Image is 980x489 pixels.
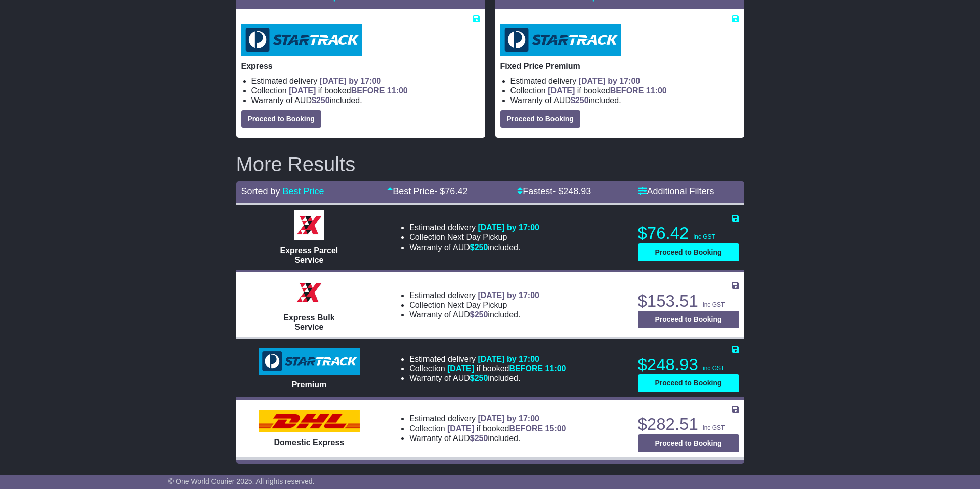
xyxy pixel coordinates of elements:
span: 11:00 [646,86,667,95]
span: [DATE] by 17:00 [478,414,539,423]
span: [DATE] [289,86,316,95]
span: 15:00 [545,424,566,433]
p: $282.51 [638,414,739,434]
li: Collection [409,232,539,242]
span: $ [312,96,330,105]
span: BEFORE [509,424,543,433]
span: 250 [475,243,488,252]
span: [DATE] by 17:00 [478,223,539,232]
span: $ [470,434,488,443]
p: $76.42 [638,223,739,243]
span: 11:00 [545,364,566,373]
li: Collection [409,364,566,373]
span: if booked [548,86,666,95]
span: inc GST [703,365,725,372]
span: [DATE] [548,86,575,95]
span: 248.93 [563,186,591,197]
span: BEFORE [610,86,644,95]
span: Next Day Pickup [447,233,507,241]
span: 250 [475,374,488,382]
img: StarTrack: Fixed Price Premium [500,24,621,56]
li: Estimated delivery [409,354,566,364]
p: $153.51 [638,291,739,311]
span: [DATE] by 17:00 [478,355,539,363]
span: Domestic Express [274,438,345,447]
a: Best Price- $76.42 [387,186,467,197]
li: Warranty of AUD included. [409,310,539,319]
p: $248.93 [638,355,739,375]
span: 76.42 [445,186,467,197]
span: 250 [575,96,589,105]
span: Express Parcel Service [280,246,338,264]
span: 250 [475,434,488,443]
li: Collection [251,86,480,95]
button: Proceed to Booking [241,110,321,128]
span: if booked [289,86,407,95]
li: Warranty of AUD included. [409,433,566,443]
img: Border Express: Express Bulk Service [294,277,324,308]
span: [DATE] by 17:00 [478,291,539,300]
button: Proceed to Booking [638,374,739,392]
button: Proceed to Booking [638,434,739,452]
span: - $ [552,186,591,197]
button: Proceed to Booking [638,243,739,261]
span: Express Bulk Service [283,313,334,331]
a: Fastest- $248.93 [517,186,591,197]
li: Collection [409,424,566,433]
button: Proceed to Booking [500,110,580,128]
a: Additional Filters [638,186,714,197]
span: Sorted by [241,186,280,197]
span: 250 [316,96,330,105]
span: Next Day Pickup [447,301,507,309]
li: Estimated delivery [409,414,566,423]
img: Border Express: Express Parcel Service [294,210,324,240]
li: Estimated delivery [510,76,739,86]
a: Best Price [283,186,324,197]
span: [DATE] [447,424,474,433]
span: $ [571,96,589,105]
span: 250 [475,310,488,319]
span: BEFORE [351,86,385,95]
li: Estimated delivery [409,290,539,300]
img: StarTrack: Premium [259,348,360,375]
li: Warranty of AUD included. [251,95,480,105]
span: inc GST [694,233,715,240]
span: inc GST [703,424,725,431]
span: $ [470,310,488,319]
li: Estimated delivery [409,223,539,232]
span: [DATE] by 17:00 [320,77,381,85]
p: Fixed Price Premium [500,61,739,71]
img: StarTrack: Express [241,24,362,56]
p: Express [241,61,480,71]
span: inc GST [703,301,725,308]
img: DHL: Domestic Express [259,410,360,432]
span: $ [470,243,488,252]
span: if booked [447,364,566,373]
span: © One World Courier 2025. All rights reserved. [168,477,315,485]
span: if booked [447,424,566,433]
h2: More Results [236,153,744,175]
li: Warranty of AUD included. [409,242,539,252]
span: BEFORE [509,364,543,373]
li: Estimated delivery [251,76,480,86]
li: Collection [510,86,739,95]
span: - $ [434,186,467,197]
span: Premium [292,380,326,389]
li: Collection [409,300,539,310]
li: Warranty of AUD included. [510,95,739,105]
li: Warranty of AUD included. [409,373,566,383]
button: Proceed to Booking [638,311,739,328]
span: [DATE] [447,364,474,373]
span: [DATE] by 17:00 [579,77,641,85]
span: $ [470,374,488,382]
span: 11:00 [387,86,408,95]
